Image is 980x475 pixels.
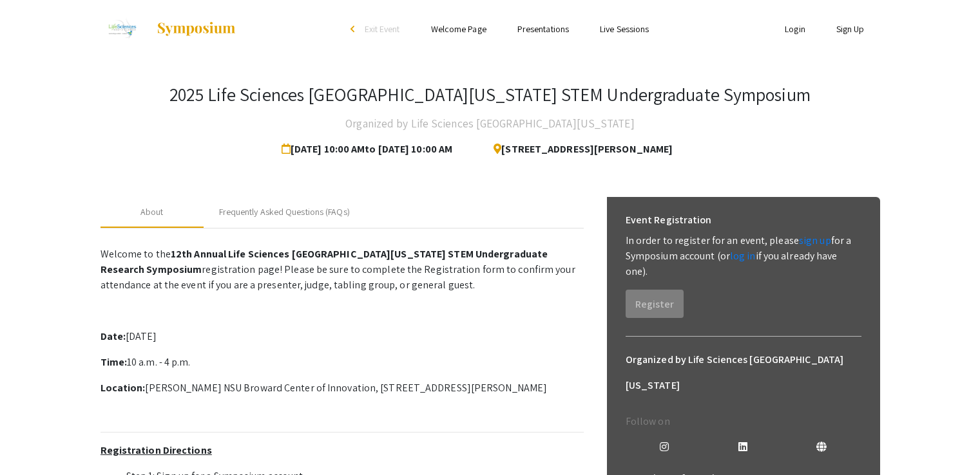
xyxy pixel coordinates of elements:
button: Register [626,290,684,318]
p: [DATE] [101,329,584,344]
h6: Event Registration [626,207,712,233]
a: log in [730,249,756,263]
p: Welcome to the registration page! Please be sure to complete the Registration form to confirm you... [101,247,584,293]
a: sign up [799,234,831,247]
span: [STREET_ADDRESS][PERSON_NAME] [483,136,673,162]
p: In order to register for an event, please for a Symposium account (or if you already have one). [626,233,861,279]
h6: Organized by Life Sciences [GEOGRAPHIC_DATA][US_STATE] [626,347,861,398]
u: Registration Directions [101,443,212,457]
strong: Date: [101,330,126,343]
span: Exit Event [365,23,400,35]
strong: 12th Annual Life Sciences [GEOGRAPHIC_DATA][US_STATE] STEM Undergraduate Research Symposium [101,247,548,276]
div: Frequently Asked Questions (FAQs) [219,205,350,219]
div: arrow_back_ios [351,25,358,33]
h4: Organized by Life Sciences [GEOGRAPHIC_DATA][US_STATE] [345,111,634,136]
img: Symposium by ForagerOne [156,21,236,37]
div: About [140,205,164,219]
p: 10 a.m. - 4 p.m. [101,355,584,370]
a: Presentations [517,23,569,35]
a: Sign Up [836,23,865,35]
a: Welcome Page [431,23,486,35]
img: 2025 Life Sciences South Florida STEM Undergraduate Symposium [101,13,144,45]
p: [PERSON_NAME] NSU Broward Center of Innovation, [STREET_ADDRESS][PERSON_NAME] [101,380,584,396]
p: Follow on [626,414,861,429]
a: Live Sessions [600,23,649,35]
a: 2025 Life Sciences South Florida STEM Undergraduate Symposium [101,13,237,45]
strong: Location: [101,381,146,395]
a: Login [785,23,805,35]
h3: 2025 Life Sciences [GEOGRAPHIC_DATA][US_STATE] STEM Undergraduate Symposium [169,84,811,106]
strong: Time: [101,355,128,369]
span: [DATE] 10:00 AM to [DATE] 10:00 AM [282,136,457,162]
